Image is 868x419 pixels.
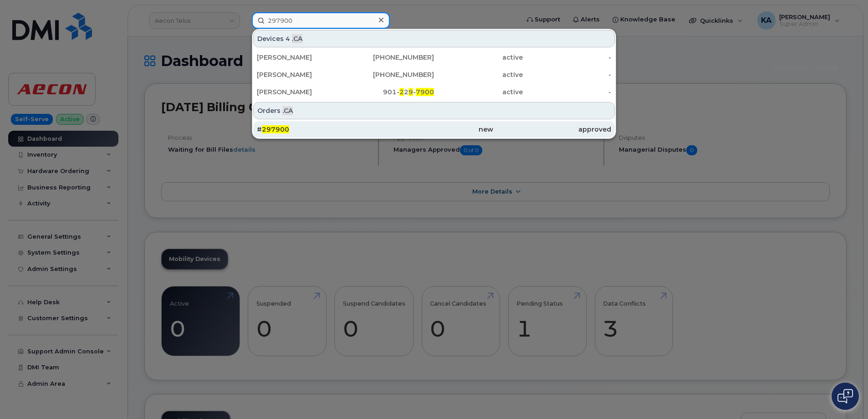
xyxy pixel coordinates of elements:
div: [PERSON_NAME] [257,53,346,62]
div: - [523,70,612,79]
a: #297900newapproved [253,121,615,138]
span: 4 [286,34,290,43]
span: 2 [399,88,404,96]
div: active [434,70,523,79]
img: Open chat [837,389,853,404]
div: - [523,53,612,62]
div: Devices [253,30,615,47]
div: approved [493,125,611,134]
a: [PERSON_NAME]901-229-7900active- [253,84,615,100]
div: - [523,87,612,97]
div: [PERSON_NAME] [257,70,346,79]
span: .CA [282,106,293,115]
div: [PHONE_NUMBER] [346,70,434,79]
span: 7900 [416,88,434,96]
div: [PHONE_NUMBER] [346,53,434,62]
span: 297900 [262,125,289,133]
div: 901- 2 - [346,87,434,97]
div: active [434,87,523,97]
div: new [375,125,493,134]
a: [PERSON_NAME][PHONE_NUMBER]active- [253,66,615,83]
div: # [257,125,375,134]
span: .CA [292,34,302,43]
div: Orders [253,102,615,119]
a: [PERSON_NAME][PHONE_NUMBER]active- [253,49,615,66]
div: [PERSON_NAME] [257,87,346,97]
span: 9 [408,88,413,96]
div: active [434,53,523,62]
